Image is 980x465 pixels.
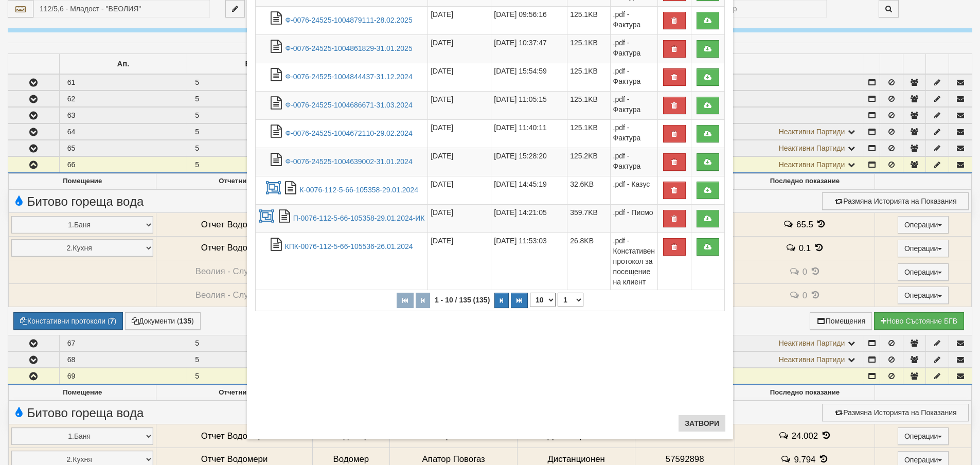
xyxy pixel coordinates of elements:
[428,119,491,148] td: [DATE]
[567,148,610,176] td: 125.2KB
[567,91,610,119] td: 125.1KB
[256,148,725,176] tr: Ф-0076-24525-1004639002-31.01.2024.pdf - Фактура
[491,34,567,63] td: [DATE] 10:37:47
[530,293,556,307] select: Брой редове на страница
[567,6,610,34] td: 125.1KB
[491,63,567,91] td: [DATE] 15:54:59
[610,63,657,91] td: .pdf - Фактура
[610,91,657,119] td: .pdf - Фактура
[567,34,610,63] td: 125.1KB
[610,204,657,233] td: .pdf - Писмо
[491,119,567,148] td: [DATE] 11:40:11
[610,233,657,290] td: .pdf - Констативен протокол за посещение на клиент
[494,293,509,308] button: Следваща страница
[428,233,491,290] td: [DATE]
[428,148,491,176] td: [DATE]
[679,415,725,432] button: Затвори
[428,176,491,204] td: [DATE]
[567,204,610,233] td: 359.7KB
[256,204,725,233] tr: П-0076-112-5-66-105358-29.01.2024-ИК.pdf - Писмо
[256,233,725,290] tr: КПК-0076-112-5-66-105536-26.01.2024.pdf - Констативен протокол за посещение на клиент
[511,293,528,308] button: Последна страница
[256,176,725,204] tr: К-0076-112-5-66-105358-29.01.2024.pdf - Казус
[491,176,567,204] td: [DATE] 14:45:19
[491,6,567,34] td: [DATE] 09:56:16
[610,176,657,204] td: .pdf - Казус
[256,119,725,148] tr: Ф-0076-24525-1004672110-29.02.2024.pdf - Фактура
[491,91,567,119] td: [DATE] 11:05:15
[285,129,412,137] a: Ф-0076-24525-1004672110-29.02.2024
[256,91,725,119] tr: Ф-0076-24525-1004686671-31.03.2024.pdf - Фактура
[285,44,412,52] a: Ф-0076-24525-1004861829-31.01.2025
[285,101,412,109] a: Ф-0076-24525-1004686671-31.03.2024
[491,204,567,233] td: [DATE] 14:21:05
[285,157,412,166] a: Ф-0076-24525-1004639002-31.01.2024
[428,204,491,233] td: [DATE]
[285,73,412,81] a: Ф-0076-24525-1004844437-31.12.2024
[285,242,413,251] a: КПК-0076-112-5-66-105536-26.01.2024
[397,293,414,308] button: Първа страница
[491,233,567,290] td: [DATE] 11:53:03
[567,63,610,91] td: 125.1KB
[567,119,610,148] td: 125.1KB
[299,186,418,194] a: К-0076-112-5-66-105358-29.01.2024
[256,63,725,91] tr: Ф-0076-24525-1004844437-31.12.2024.pdf - Фактура
[610,34,657,63] td: .pdf - Фактура
[491,148,567,176] td: [DATE] 15:28:20
[567,176,610,204] td: 32.6KB
[610,148,657,176] td: .pdf - Фактура
[428,6,491,34] td: [DATE]
[432,296,492,304] span: 1 - 10 / 135 (135)
[293,214,425,222] a: П-0076-112-5-66-105358-29.01.2024-ИК
[416,293,430,308] button: Предишна страница
[558,293,583,307] select: Страница номер
[428,34,491,63] td: [DATE]
[285,16,412,24] a: Ф-0076-24525-1004879111-28.02.2025
[256,34,725,63] tr: Ф-0076-24525-1004861829-31.01.2025.pdf - Фактура
[428,63,491,91] td: [DATE]
[428,91,491,119] td: [DATE]
[610,6,657,34] td: .pdf - Фактура
[610,119,657,148] td: .pdf - Фактура
[567,233,610,290] td: 26.8KB
[256,6,725,34] tr: Ф-0076-24525-1004879111-28.02.2025.pdf - Фактура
